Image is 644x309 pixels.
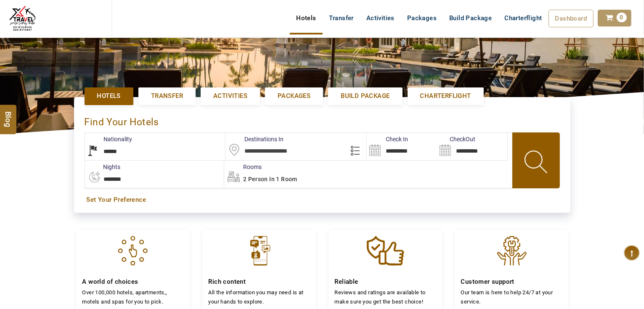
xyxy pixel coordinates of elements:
span: Build Package [341,92,390,100]
h4: Reliable [335,278,436,286]
label: nights [85,163,121,171]
a: Set Your Preference [87,195,558,204]
span: Charterflight [420,92,471,100]
label: Check In [367,135,408,143]
span: 0 [617,13,627,22]
label: Nationality [85,135,133,143]
input: Search [437,133,507,160]
div: Find Your Hotels [85,108,560,132]
span: Transfer [151,92,183,100]
h4: Rich content [209,278,310,286]
a: Packages [401,10,443,26]
a: Packages [265,87,323,105]
a: Activities [360,10,401,26]
p: All the information you may need is at your hands to explore. [209,288,310,306]
h4: A world of choices [82,278,183,286]
label: Destinations In [225,135,284,143]
a: Activities [201,87,260,105]
span: Hotels [97,92,121,100]
span: 2 Person in 1 Room [243,176,297,182]
span: Charterflight [504,14,542,22]
a: Hotels [290,10,322,26]
a: Build Package [443,10,498,26]
p: Over 100,000 hotels, apartments,, motels and spas for you to pick. [82,288,183,306]
a: Charterflight [408,87,484,105]
span: Blog [3,111,14,118]
a: Build Package [328,87,402,105]
a: Transfer [138,87,196,105]
p: Reviews and ratings are available to make sure you get the best choice! [335,288,436,306]
input: Search [367,133,437,160]
span: Activities [213,92,247,100]
span: Dashboard [555,15,587,22]
label: Rooms [224,163,262,171]
img: The Royal Line Holidays [6,3,38,35]
h4: Customer support [461,278,562,286]
span: Packages [278,92,310,100]
p: Our team is here to help 24/7 at your service. [461,288,562,306]
label: CheckOut [437,135,475,143]
a: Hotels [85,87,133,105]
a: 0 [598,10,631,26]
a: Transfer [323,10,360,26]
a: Charterflight [498,10,548,26]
